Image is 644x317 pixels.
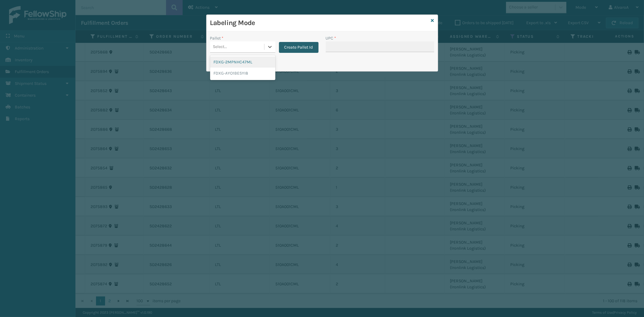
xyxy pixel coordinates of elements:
h3: Labeling Mode [210,18,429,27]
div: FDXG-AYO1BESYI8 [210,68,275,79]
div: Select... [213,44,227,50]
label: Pallet [210,35,224,41]
label: UPC [326,35,336,41]
button: Create Pallet Id [279,42,319,53]
div: FDXG-2MPNHC47ML [210,56,275,68]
